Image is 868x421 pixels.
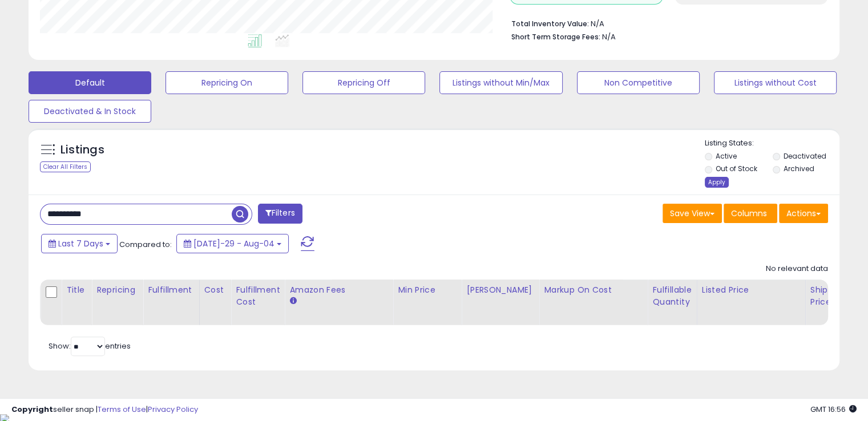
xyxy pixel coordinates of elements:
[779,204,828,223] button: Actions
[783,151,826,161] label: Deactivated
[511,32,600,42] b: Short Term Storage Fees:
[148,404,198,415] a: Privacy Policy
[11,404,53,415] strong: Copyright
[716,164,757,173] label: Out of Stock
[60,142,104,158] h5: Listings
[11,404,198,415] div: seller snap | |
[511,16,819,30] li: N/A
[539,280,648,325] th: The percentage added to the cost of goods (COGS) that forms the calculator for Min & Max prices.
[204,284,227,296] div: Cost
[810,404,857,415] span: 2025-08-12 16:56 GMT
[40,161,91,172] div: Clear All Filters
[289,296,296,306] small: Amazon Fees.
[724,204,777,223] button: Columns
[705,177,729,188] div: Apply
[705,138,839,149] p: Listing States:
[41,234,118,253] button: Last 7 Days
[96,284,138,296] div: Repricing
[289,284,388,296] div: Amazon Fees
[663,204,722,223] button: Save View
[702,284,801,296] div: Listed Price
[258,204,302,224] button: Filters
[766,264,828,274] div: No relevant data
[148,284,194,296] div: Fulfillment
[29,100,151,123] button: Deactivated & In Stock
[511,19,589,29] b: Total Inventory Value:
[49,341,131,351] span: Show: entries
[302,71,425,94] button: Repricing Off
[193,238,274,249] span: [DATE]-29 - Aug-04
[58,238,103,249] span: Last 7 Days
[716,151,737,161] label: Active
[810,284,833,308] div: Ship Price
[119,239,172,250] span: Compared to:
[236,284,280,308] div: Fulfillment Cost
[165,71,288,94] button: Repricing On
[29,71,151,94] button: Default
[577,71,700,94] button: Non Competitive
[98,404,146,415] a: Terms of Use
[602,31,616,42] span: N/A
[731,208,767,219] span: Columns
[714,71,837,94] button: Listings without Cost
[466,284,534,296] div: [PERSON_NAME]
[176,234,289,253] button: [DATE]-29 - Aug-04
[544,284,643,296] div: Markup on Cost
[66,284,87,296] div: Title
[652,284,692,308] div: Fulfillable Quantity
[398,284,457,296] div: Min Price
[439,71,562,94] button: Listings without Min/Max
[783,164,814,173] label: Archived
